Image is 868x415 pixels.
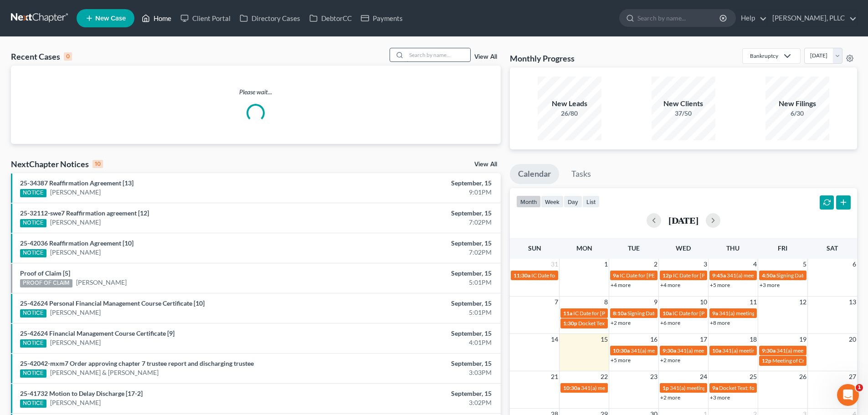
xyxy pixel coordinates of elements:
[710,282,730,288] a: +5 more
[340,269,492,278] div: September, 15
[563,320,577,327] span: 1:30p
[340,329,492,338] div: September, 15
[856,384,863,391] span: 1
[340,209,492,218] div: September, 15
[699,334,708,345] span: 17
[611,319,631,326] a: +2 more
[652,109,715,118] div: 37/50
[798,334,807,345] span: 19
[699,297,708,307] span: 10
[611,282,631,288] a: +4 more
[516,195,541,208] button: month
[176,10,235,26] a: Client Portal
[50,218,101,227] a: [PERSON_NAME]
[660,282,680,288] a: +4 more
[554,297,559,307] span: 7
[627,310,709,317] span: Signing Date for [PERSON_NAME]
[765,109,829,118] div: 6/30
[50,248,101,257] a: [PERSON_NAME]
[92,160,103,168] div: 10
[340,218,492,227] div: 7:02PM
[768,10,857,26] a: [PERSON_NAME], PLLC
[750,52,778,60] div: Bankruptcy
[798,371,807,382] span: 26
[50,398,101,407] a: [PERSON_NAME]
[340,278,492,287] div: 5:01PM
[340,359,492,368] div: September, 15
[765,98,829,109] div: New Filings
[848,334,857,345] span: 20
[620,272,745,279] span: IC Date for [PERSON_NAME][GEOGRAPHIC_DATA]
[50,308,101,317] a: [PERSON_NAME]
[20,249,46,257] div: NOTICE
[340,188,492,197] div: 9:01PM
[340,368,492,377] div: 3:03PM
[712,384,718,391] span: 9a
[20,389,143,397] a: 25-41732 Motion to Delay Discharge [17-2]
[576,244,592,252] span: Mon
[514,272,530,279] span: 11:30a
[776,347,864,354] span: 341(a) meeting for [PERSON_NAME]
[50,368,159,377] a: [PERSON_NAME] & [PERSON_NAME]
[663,347,676,354] span: 9:30a
[340,239,492,248] div: September, 15
[340,389,492,398] div: September, 15
[628,244,640,252] span: Tue
[235,10,305,26] a: Directory Cases
[631,347,719,354] span: 341(a) meeting for [PERSON_NAME]
[670,384,714,391] span: 341(a) meeting for
[406,48,470,61] input: Search by name...
[848,297,857,307] span: 13
[663,272,672,279] span: 12p
[727,272,815,279] span: 341(a) meeting for [PERSON_NAME]
[563,384,580,391] span: 10:30a
[550,371,559,382] span: 21
[752,259,758,270] span: 4
[76,278,127,287] a: [PERSON_NAME]
[736,10,767,26] a: Help
[20,339,46,348] div: NOTICE
[573,310,643,317] span: IC Date for [PERSON_NAME]
[726,244,740,252] span: Thu
[11,51,72,62] div: Recent Cases
[613,347,630,354] span: 10:30a
[676,244,691,252] span: Wed
[673,272,743,279] span: IC Date for [PERSON_NAME]
[50,188,101,197] a: [PERSON_NAME]
[20,359,254,367] a: 25-42042-mxm7 Order approving chapter 7 trustee report and discharging trustee
[11,159,103,169] div: NextChapter Notices
[649,371,658,382] span: 23
[603,259,609,270] span: 1
[760,282,780,288] a: +3 more
[20,239,134,247] a: 25-42036 Reaffirmation Agreement [10]
[600,371,609,382] span: 22
[474,161,497,168] a: View All
[581,384,717,391] span: 341(a) meeting for [PERSON_NAME] & [PERSON_NAME]
[703,259,708,270] span: 3
[637,10,721,26] input: Search by name...
[563,164,599,184] a: Tasks
[710,319,730,326] a: +8 more
[762,347,776,354] span: 9:30a
[20,309,46,318] div: NOTICE
[20,179,134,187] a: 25-34387 Reaffirmation Agreement [13]
[848,371,857,382] span: 27
[798,297,807,307] span: 12
[578,320,701,327] span: Docket Text: for [PERSON_NAME] v. Good Leap LLC
[762,272,776,279] span: 4:50a
[778,244,787,252] span: Fri
[50,338,101,347] a: [PERSON_NAME]
[673,310,742,317] span: IC Date for [PERSON_NAME]
[340,398,492,407] div: 3:02PM
[749,297,758,307] span: 11
[653,259,658,270] span: 2
[20,209,149,217] a: 25-32112-swe7 Reaffirmation agreement [12]
[340,299,492,308] div: September, 15
[712,310,718,317] span: 9a
[837,384,859,406] iframe: Intercom live chat
[660,394,680,401] a: +2 more
[528,244,541,252] span: Sun
[722,347,810,354] span: 341(a) meeting for [PERSON_NAME]
[564,195,582,208] button: day
[600,334,609,345] span: 15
